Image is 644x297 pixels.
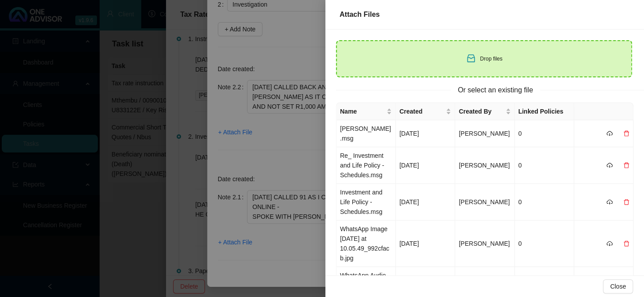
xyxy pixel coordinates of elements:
th: Created By [455,103,514,120]
td: [DATE] [396,184,455,221]
span: Created By [459,107,503,116]
td: 0 [515,221,574,267]
span: [PERSON_NAME] [459,240,509,247]
td: Re_ Investment and Life Policy - Schedules.msg [336,147,396,184]
span: Or select an existing file [451,84,540,95]
td: 0 [515,147,574,184]
span: Created [399,107,444,116]
td: 0 [515,120,574,147]
span: Name [340,107,385,116]
td: [PERSON_NAME].msg [336,120,396,147]
span: cloud-download [606,199,613,205]
span: [PERSON_NAME] [459,130,509,137]
span: Attach Files [339,11,380,18]
span: delete [623,199,629,205]
td: [DATE] [396,147,455,184]
td: 0 [515,184,574,221]
span: cloud-download [606,162,613,168]
td: Investment and Life Policy - Schedules.msg [336,184,396,221]
span: [PERSON_NAME] [459,198,509,206]
td: [DATE] [396,120,455,147]
span: cloud-download [606,240,613,247]
td: WhatsApp Image [DATE] at 10.05.49_992cfacb.jpg [336,221,396,267]
th: Name [336,103,396,120]
span: delete [623,240,629,247]
th: Linked Policies [515,103,574,120]
span: delete [623,162,629,168]
span: delete [623,130,629,137]
span: Close [610,282,626,291]
span: cloud-download [606,130,613,137]
span: [PERSON_NAME] [459,162,509,169]
th: Created [396,103,455,120]
td: [DATE] [396,221,455,267]
span: Drop files [480,56,502,62]
button: Close [603,279,633,293]
span: inbox [466,53,476,64]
